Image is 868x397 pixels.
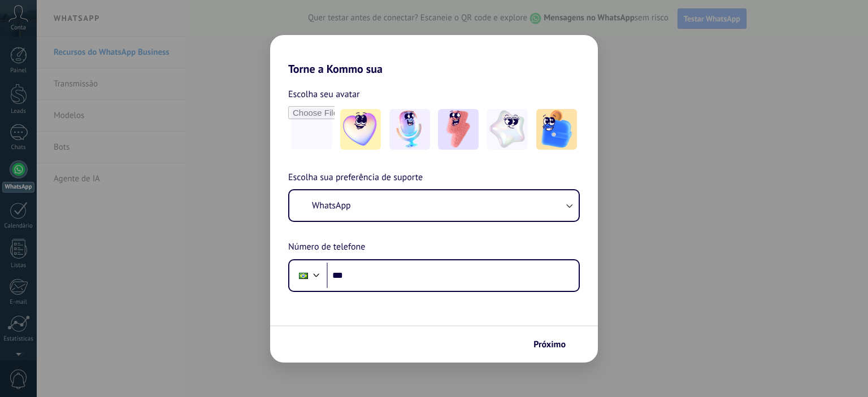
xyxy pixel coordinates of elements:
span: WhatsApp [312,200,351,211]
img: -2.jpeg [389,109,430,150]
div: Brazil: + 55 [293,264,314,287]
span: Escolha sua preferência de suporte [288,171,423,185]
span: Escolha seu avatar [288,87,360,102]
img: -3.jpeg [438,109,479,150]
h2: Torne a Kommo sua [270,35,598,76]
span: Próximo [533,341,566,348]
span: Número de telefone [288,240,365,255]
img: -1.jpeg [340,109,381,150]
img: -5.jpeg [536,109,577,150]
button: WhatsApp [289,190,579,221]
img: -4.jpeg [487,109,528,150]
button: Próximo [528,335,581,354]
